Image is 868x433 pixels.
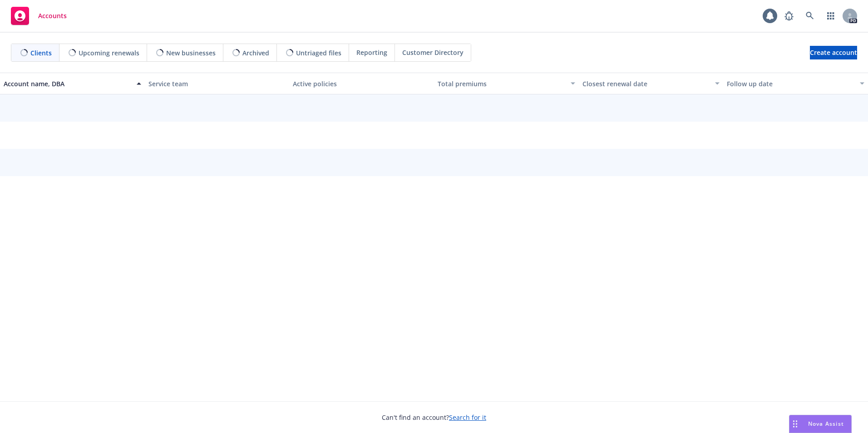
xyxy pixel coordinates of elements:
button: Nova Assist [789,415,852,433]
button: Follow up date [723,73,868,94]
a: Accounts [7,3,70,29]
button: Service team [145,73,290,94]
div: Account name, DBA [4,79,131,89]
div: Service team [148,79,286,89]
div: Drag to move [789,415,801,433]
span: Accounts [38,12,67,20]
span: Reporting [356,48,387,57]
button: Closest renewal date [579,73,724,94]
a: Search [801,7,819,25]
span: Untriaged files [296,48,341,58]
span: Nova Assist [808,420,844,428]
button: Total premiums [434,73,579,94]
div: Closest renewal date [582,79,710,89]
a: Report a Bug [780,7,798,25]
a: Create account [810,46,857,59]
a: Search for it [449,413,486,422]
a: Switch app [822,7,840,25]
span: Upcoming renewals [79,48,139,58]
span: New businesses [166,48,216,58]
div: Total premiums [438,79,565,89]
span: Clients [30,48,52,58]
span: Can't find an account? [382,413,486,422]
span: Archived [242,48,269,58]
span: Customer Directory [402,48,464,57]
div: Follow up date [727,79,854,89]
button: Active policies [289,73,434,94]
div: Active policies [293,79,430,89]
span: Create account [810,44,857,61]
